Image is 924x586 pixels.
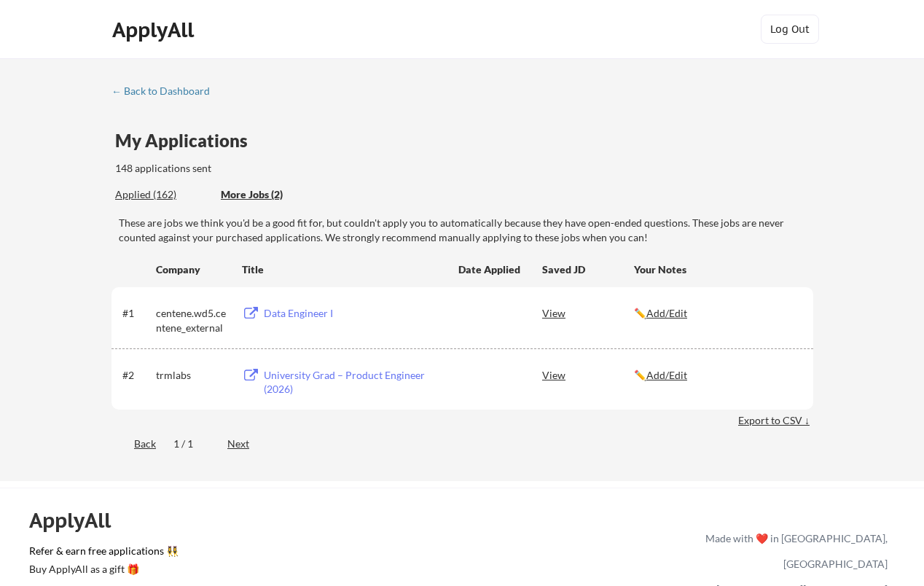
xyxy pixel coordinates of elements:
div: These are all the jobs you've been applied to so far. [115,187,210,203]
div: View [542,300,634,326]
div: ApplyAll [112,17,198,42]
div: Date Applied [458,262,522,277]
a: Refer & earn free applications 👯‍♀️ [29,546,401,561]
div: Back [111,437,156,451]
div: Made with ❤️ in [GEOGRAPHIC_DATA], [GEOGRAPHIC_DATA] [700,526,888,577]
div: Next [227,437,266,451]
div: Buy ApplyAll as a gift 🎁 [29,564,175,574]
div: 1 / 1 [173,437,210,451]
div: View [542,362,634,388]
div: centene.wd5.centene_external [156,306,229,335]
u: Add/Edit [646,307,687,319]
div: trmlabs [156,368,229,383]
a: Buy ApplyAll as a gift 🎁 [29,561,175,579]
div: #1 [122,306,151,321]
button: Log Out [761,15,819,44]
div: #2 [122,368,151,383]
a: ← Back to Dashboard [111,85,221,100]
div: Company [156,262,229,277]
div: Your Notes [634,262,800,277]
div: These are job applications we think you'd be a good fit for, but couldn't apply you to automatica... [221,187,328,203]
div: Applied (162) [115,187,210,202]
div: Data Engineer I [264,306,445,321]
u: Add/Edit [646,369,687,381]
div: 148 applications sent [115,161,397,176]
div: ✏️ [634,368,800,383]
div: My Applications [115,132,259,149]
div: ← Back to Dashboard [111,86,221,96]
div: University Grad – Product Engineer (2026) [264,368,445,396]
div: Saved JD [542,256,634,282]
div: ✏️ [634,306,800,321]
div: Export to CSV ↓ [738,413,813,428]
div: These are jobs we think you'd be a good fit for, but couldn't apply you to automatically because ... [119,216,813,244]
div: ApplyAll [29,508,128,533]
div: Title [242,262,445,277]
div: More Jobs (2) [221,187,328,202]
